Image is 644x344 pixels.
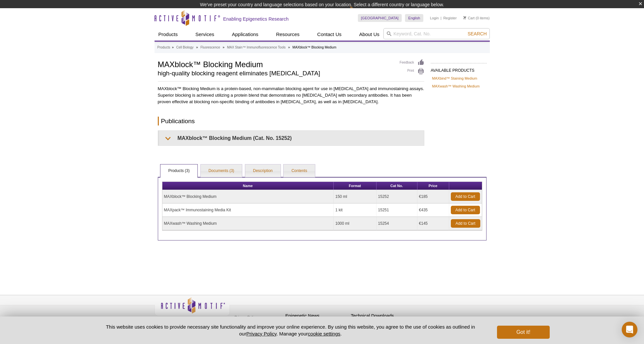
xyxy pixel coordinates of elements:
[443,16,457,20] a: Register
[400,68,424,75] a: Print
[176,45,193,50] a: Cell Biology
[432,75,477,81] a: MAXbind™ Staining Medium
[432,83,480,89] a: MAXwash™ Washing Medium
[272,28,304,41] a: Resources
[196,46,198,49] li: »
[172,46,174,49] li: »
[351,313,413,319] h4: Technical Downloads
[285,313,348,319] h4: Epigenetic News
[377,203,417,217] td: 15251
[159,131,424,145] summary: MAXblock™ Blocking Medium (Cat. No. 15252)
[162,203,334,217] td: MAXpack™ Immunostaining Media Kit
[313,28,345,41] a: Contact Us
[405,14,423,22] a: English
[430,16,439,20] a: Login
[158,70,393,76] h2: high-quality blocking reagent eliminates [MEDICAL_DATA]
[162,217,334,230] td: MAXwash™ Washing Medium
[162,190,334,203] td: MAXblock™ Blocking Medium
[158,86,424,105] p: MAXblock™ Blocking Medium is a protein-based, non-mammalian blocking agent for use in [MEDICAL_DA...
[334,203,376,217] td: 1 kit
[334,182,376,190] th: Format
[223,16,289,22] h2: Enabling Epigenetics Research
[158,59,393,69] h1: MAXblock™ Blocking Medium
[192,28,218,41] a: Services
[157,45,170,50] a: Products
[497,326,549,339] button: Got it!
[201,164,242,178] a: Documents (3)
[155,28,182,41] a: Products
[441,14,442,22] li: |
[160,164,197,178] a: Products (3)
[377,182,417,190] th: Cat No.
[451,192,480,201] a: Add to Cart
[463,16,466,19] img: Your Cart
[463,16,475,20] a: Cart
[355,28,383,41] a: About Us
[288,46,290,49] li: »
[308,331,340,336] button: cookie settings
[451,206,480,214] a: Add to Cart
[468,31,487,36] span: Search
[466,31,488,37] button: Search
[417,203,449,217] td: €435
[223,46,225,49] li: »
[227,45,285,50] a: MAX Stain™ Immunofluorescence Tools
[200,45,220,50] a: Fluorescence
[358,14,402,22] a: [GEOGRAPHIC_DATA]
[334,217,376,230] td: 1000 ml
[284,164,315,178] a: Contents
[431,63,487,75] h2: AVAILABLE PRODUCTS
[451,219,480,228] a: Add to Cart
[377,190,417,203] td: 15252
[155,295,230,322] img: Active Motif,
[463,14,490,22] li: (0 items)
[417,190,449,203] td: €185
[622,322,637,337] div: Open Intercom Messenger
[292,46,336,49] li: MAXblock™ Blocking Medium
[334,190,376,203] td: 150 ml
[350,5,367,20] img: Change Here
[417,182,449,190] th: Price
[158,117,424,125] h2: Publications
[417,217,449,230] td: €145
[400,59,424,66] a: Feedback
[246,331,276,336] a: Privacy Policy
[233,312,259,322] a: Privacy Policy
[423,316,457,318] a: ABOUT SSL CERTIFICATES
[228,28,262,41] a: Applications
[245,164,281,178] a: Description
[383,28,490,39] input: Keyword, Cat. No.
[162,182,334,190] th: Name
[416,307,466,321] table: Click to Verify - This site chose Symantec SSL for secure e-commerce and confidential communicati...
[95,323,487,337] p: This website uses cookies to provide necessary site functionality and improve your online experie...
[377,217,417,230] td: 15254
